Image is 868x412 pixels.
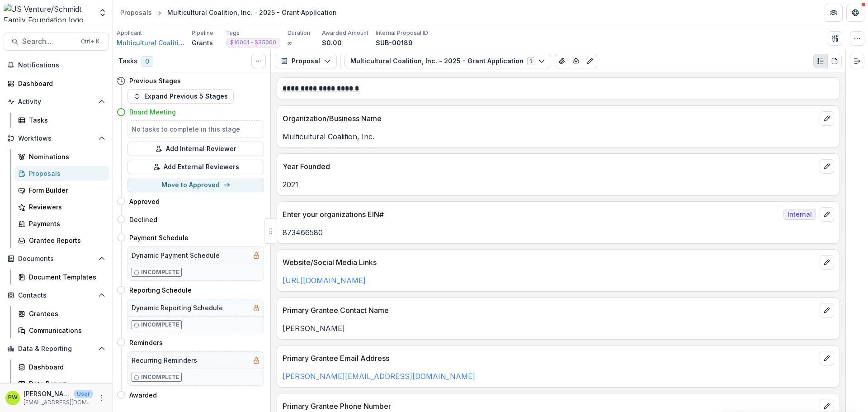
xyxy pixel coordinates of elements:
div: Grantees [29,309,102,318]
div: Form Builder [29,185,102,195]
a: Multicultural Coalition, Inc. [117,38,184,47]
span: $10001 - $35000 [230,39,276,46]
p: Duration [288,29,310,37]
p: Organization/Business Name [283,113,816,124]
h5: No tasks to complete in this stage [132,124,260,134]
p: 2021 [283,179,834,190]
p: Internal Proposal ID [376,29,428,37]
span: Activity [18,98,94,106]
button: Expand Previous 5 Stages [127,89,234,104]
button: Open entity switcher [96,4,109,22]
button: Edit as form [583,54,597,68]
button: edit [820,111,834,126]
a: Document Templates [14,270,109,284]
h4: Declined [129,215,157,224]
div: Ctrl + K [79,37,101,47]
button: Open Contacts [4,288,109,303]
div: Data Report [29,379,102,388]
button: edit [820,255,834,270]
p: [PERSON_NAME] [24,389,71,398]
button: Open Data & Reporting [4,341,109,356]
h5: Recurring Reminders [132,355,197,365]
div: Dashboard [18,79,102,88]
span: Search... [22,37,75,46]
span: 0 [141,56,153,67]
a: Proposals [14,166,109,181]
h4: Payment Schedule [129,233,189,242]
p: Incomplete [141,373,179,381]
p: [PERSON_NAME] [283,323,834,334]
button: Proposal [275,54,337,68]
p: Primary Grantee Contact Name [283,305,816,316]
p: ∞ [288,38,292,47]
button: edit [820,303,834,317]
nav: breadcrumb [117,6,340,19]
p: Grants [192,38,213,47]
span: Documents [18,255,94,263]
p: Incomplete [141,268,179,276]
button: Add External Reviewers [127,160,264,174]
div: Document Templates [29,272,102,282]
h5: Dynamic Reporting Schedule [132,303,223,313]
button: Move to Approved [127,178,264,192]
button: edit [820,159,834,174]
button: Open Documents [4,251,109,266]
p: Applicant [117,29,142,37]
h5: Dynamic Payment Schedule [132,251,220,260]
div: Proposals [29,169,102,178]
button: Open Workflows [4,131,109,146]
button: Expand right [850,54,864,68]
button: Partners [825,4,843,22]
button: PDF view [827,54,842,68]
p: Pipeline [192,29,213,37]
button: edit [820,351,834,365]
h4: Reporting Schedule [129,285,192,295]
button: Add Internal Reviewer [127,142,264,156]
p: $0.00 [322,38,342,47]
button: Search... [4,33,109,51]
div: Grantee Reports [29,236,102,245]
p: Year Founded [283,161,816,172]
p: Primary Grantee Email Address [283,353,816,364]
a: Tasks [14,113,109,128]
span: Notifications [18,62,105,69]
div: Communications [29,326,102,335]
span: Contacts [18,292,94,299]
a: Payments [14,216,109,231]
img: US Venture/Schmidt Family Foundation logo [4,4,93,22]
h4: Board Meeting [129,107,176,117]
p: SUB-00189 [376,38,413,47]
h4: Reminders [129,338,163,347]
a: Grantees [14,306,109,321]
span: Internal [783,209,816,220]
p: 873466580 [283,227,834,238]
div: Multicultural Coalition, Inc. - 2025 - Grant Application [167,8,337,17]
a: [URL][DOMAIN_NAME] [283,276,366,285]
a: Dashboard [14,360,109,374]
a: Reviewers [14,199,109,214]
button: Open Activity [4,95,109,109]
button: Notifications [4,58,109,72]
div: Dashboard [29,362,102,372]
p: Enter your organizations EIN# [283,209,780,220]
a: [PERSON_NAME][EMAIL_ADDRESS][DOMAIN_NAME] [283,372,475,381]
p: Website/Social Media Links [283,257,816,268]
a: Proposals [117,6,156,19]
a: Form Builder [14,183,109,198]
div: Reviewers [29,202,102,212]
span: Workflows [18,135,94,142]
button: View Attached Files [555,54,569,68]
div: Nominations [29,152,102,161]
button: Toggle View Cancelled Tasks [251,54,266,68]
p: Multicultural Coalition, Inc. [283,131,834,142]
a: Data Report [14,376,109,391]
h4: Previous Stages [129,76,181,85]
button: Get Help [846,4,864,22]
a: Nominations [14,149,109,164]
a: Communications [14,323,109,338]
p: User [74,390,93,398]
button: More [96,393,107,403]
button: Plaintext view [813,54,828,68]
a: Grantee Reports [14,233,109,248]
